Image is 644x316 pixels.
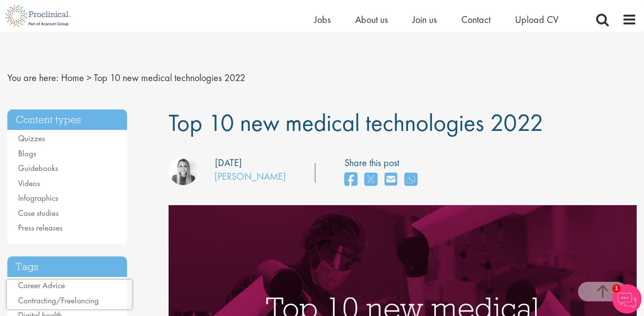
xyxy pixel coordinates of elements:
a: share on whats app [405,169,417,190]
h3: Content types [7,109,127,130]
iframe: reCAPTCHA [7,280,132,309]
a: Blogs [18,148,36,159]
img: Hannah Burke [169,156,198,185]
span: You are here: [7,71,59,84]
a: Guidebooks [18,163,58,173]
a: Jobs [314,13,331,26]
a: Join us [412,13,437,26]
a: Infographics [18,192,58,203]
a: breadcrumb link [61,71,84,84]
a: Upload CV [515,13,558,26]
span: 1 [612,284,621,293]
a: About us [355,13,388,26]
h3: Tags [7,256,127,277]
div: [DATE] [215,156,242,170]
img: Chatbot [612,284,642,314]
span: Top 10 new medical technologies 2022 [94,71,245,84]
a: Videos [18,178,40,189]
label: Share this post [344,156,422,170]
a: Contact [461,13,491,26]
a: share on facebook [344,169,357,190]
span: > [86,71,91,84]
a: [PERSON_NAME] [215,170,286,183]
span: Top 10 new medical technologies 2022 [169,107,543,138]
a: share on twitter [365,169,377,190]
a: share on email [385,169,397,190]
a: Press releases [18,222,63,233]
a: Case studies [18,208,59,218]
a: Quizzes [18,133,45,144]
